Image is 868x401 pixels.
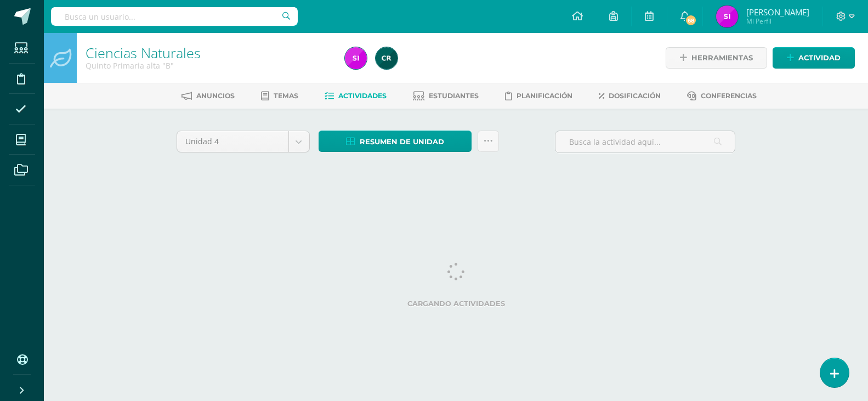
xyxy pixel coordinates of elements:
span: Actividad [798,48,841,68]
a: Ciencias Naturales [86,43,201,62]
span: Unidad 4 [185,131,280,152]
a: Dosificación [599,87,661,105]
h1: Ciencias Naturales [86,45,332,60]
span: Actividades [338,92,387,100]
span: Mi Perfil [746,16,809,26]
a: Herramientas [666,47,767,69]
span: 68 [685,14,697,26]
input: Busca la actividad aquí... [555,131,735,153]
a: Unidad 4 [177,131,309,152]
a: Planificación [505,87,572,105]
label: Cargando actividades [177,300,736,308]
span: Anuncios [196,92,235,100]
span: Dosificación [609,92,661,100]
input: Busca un usuario... [51,7,298,26]
img: 19436fc6d9716341a8510cf58c6830a2.png [376,47,398,69]
span: Resumen de unidad [360,132,444,152]
span: Planificación [517,92,572,100]
span: Conferencias [701,92,757,100]
a: Estudiantes [413,87,479,105]
span: Estudiantes [429,92,479,100]
a: Actividad [773,47,855,69]
img: d8b40b524f0719143e6a1b062ddc517a.png [716,5,738,27]
div: Quinto Primaria alta 'B' [86,60,332,71]
span: [PERSON_NAME] [746,7,809,18]
span: Herramientas [691,48,753,68]
img: d8b40b524f0719143e6a1b062ddc517a.png [345,47,367,69]
span: Temas [274,92,298,100]
a: Conferencias [687,87,757,105]
a: Anuncios [181,87,235,105]
a: Resumen de unidad [319,131,472,152]
a: Temas [261,87,298,105]
a: Actividades [325,87,387,105]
